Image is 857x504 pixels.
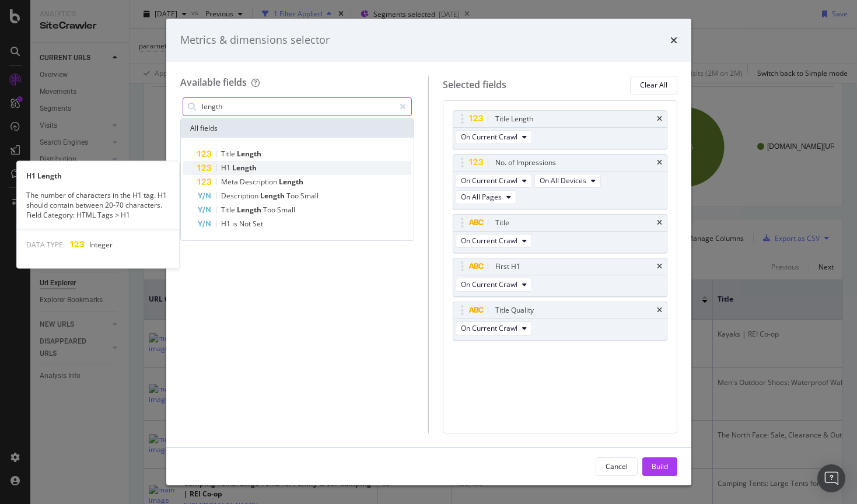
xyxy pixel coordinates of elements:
span: Meta [221,177,240,187]
span: is [232,219,239,229]
div: times [657,219,662,226]
span: Set [253,219,263,229]
div: Selected fields [443,78,506,92]
div: No. of ImpressionstimesOn Current CrawlOn All DevicesOn All Pages [453,154,667,209]
span: Length [237,205,263,215]
div: times [657,116,662,123]
button: On Current Crawl [456,321,532,335]
span: Not [239,219,253,229]
div: times [657,307,662,314]
div: The number of characters in the H1 tag. H1 should contain between 20-70 characters. Field Categor... [17,190,179,220]
span: On Current Crawl [461,176,517,185]
div: Title Quality [495,304,534,316]
button: Build [642,457,677,476]
div: First H1timesOn Current Crawl [453,258,667,297]
span: H1 [221,219,232,229]
button: On Current Crawl [456,130,532,144]
button: Cancel [596,457,638,476]
span: On Current Crawl [461,323,517,333]
div: TitletimesOn Current Crawl [453,214,667,253]
span: Small [277,205,295,215]
button: Clear All [630,76,677,94]
span: H1 [221,163,232,173]
div: Title Length [495,113,533,125]
span: Length [232,163,257,173]
span: Title [221,149,237,159]
button: On All Pages [456,190,516,204]
span: Length [237,149,261,159]
span: On Current Crawl [461,132,517,142]
div: Cancel [606,461,628,471]
div: First H1 [495,261,520,272]
input: Search by field name [201,98,395,116]
span: Description [221,191,260,201]
div: Metrics & dimensions selector [180,33,330,48]
span: Length [279,177,303,187]
div: Title QualitytimesOn Current Crawl [453,302,667,341]
span: On All Pages [461,192,502,202]
div: times [657,159,662,166]
div: times [670,33,677,48]
div: times [657,263,662,270]
button: On All Devices [534,174,601,188]
div: No. of Impressions [495,157,556,169]
div: All fields [181,119,414,138]
span: Title [221,205,237,215]
div: Clear All [640,80,667,90]
span: Too [263,205,277,215]
button: On Current Crawl [456,278,532,292]
span: On Current Crawl [461,279,517,289]
div: Title [495,217,509,229]
span: Small [300,191,319,201]
div: Available fields [180,76,247,89]
span: On Current Crawl [461,236,517,246]
span: Description [240,177,279,187]
div: H1 Length [17,171,179,181]
div: Build [652,461,668,471]
div: Title LengthtimesOn Current Crawl [453,110,667,149]
div: modal [166,19,691,485]
span: Length [260,191,286,201]
button: On Current Crawl [456,234,532,248]
span: On All Devices [540,176,586,185]
button: On Current Crawl [456,174,532,188]
div: Open Intercom Messenger [817,464,845,492]
span: Too [286,191,300,201]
